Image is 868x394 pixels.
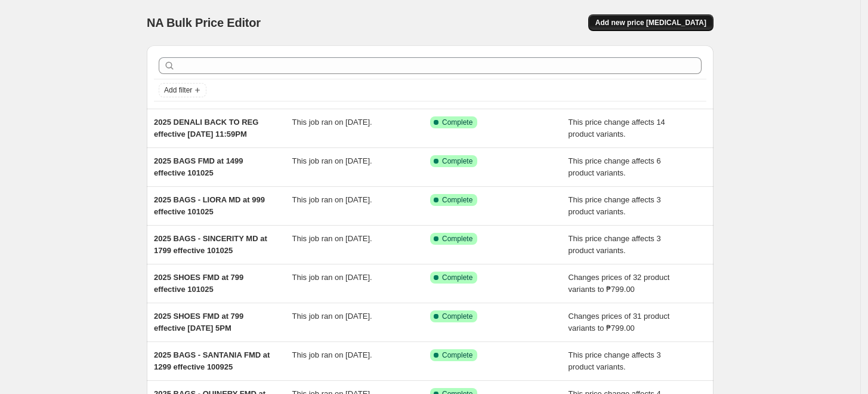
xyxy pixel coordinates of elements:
span: This price change affects 6 product variants. [569,156,661,177]
span: This job ran on [DATE]. [292,118,372,127]
span: Complete [442,350,472,360]
span: 2025 DENALI BACK TO REG effective [DATE] 11:59PM [154,118,258,138]
span: This price change affects 3 product variants. [569,350,661,371]
span: Complete [442,195,472,205]
span: Complete [442,118,472,127]
span: This job ran on [DATE]. [292,234,372,243]
span: Changes prices of 32 product variants to ₱799.00 [569,273,670,294]
button: Add new price [MEDICAL_DATA] [588,14,713,31]
span: 2025 BAGS FMD at 1499 effective 101025 [154,156,243,177]
span: NA Bulk Price Editor [147,16,261,29]
span: Add filter [164,85,192,95]
span: 2025 SHOES FMD at 799 effective [DATE] 5PM [154,312,243,333]
span: This price change affects 3 product variants. [569,195,661,216]
span: This price change affects 3 product variants. [569,234,661,255]
span: This job ran on [DATE]. [292,156,372,165]
span: Complete [442,234,472,244]
span: Complete [442,156,472,166]
span: This job ran on [DATE]. [292,350,372,359]
span: 2025 BAGS - SINCERITY MD at 1799 effective 101025 [154,234,267,255]
span: Complete [442,312,472,321]
span: This job ran on [DATE]. [292,273,372,282]
span: 2025 BAGS - SANTANIA FMD at 1299 effective 100925 [154,350,270,371]
span: Add new price [MEDICAL_DATA] [595,18,706,27]
span: This job ran on [DATE]. [292,312,372,321]
span: 2025 BAGS - LIORA MD at 999 effective 101025 [154,195,265,216]
span: 2025 SHOES FMD at 799 effective 101025 [154,273,243,294]
span: This job ran on [DATE]. [292,195,372,204]
span: Changes prices of 31 product variants to ₱799.00 [569,312,670,333]
span: Complete [442,273,472,282]
span: This price change affects 14 product variants. [569,118,665,138]
button: Add filter [159,83,206,97]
